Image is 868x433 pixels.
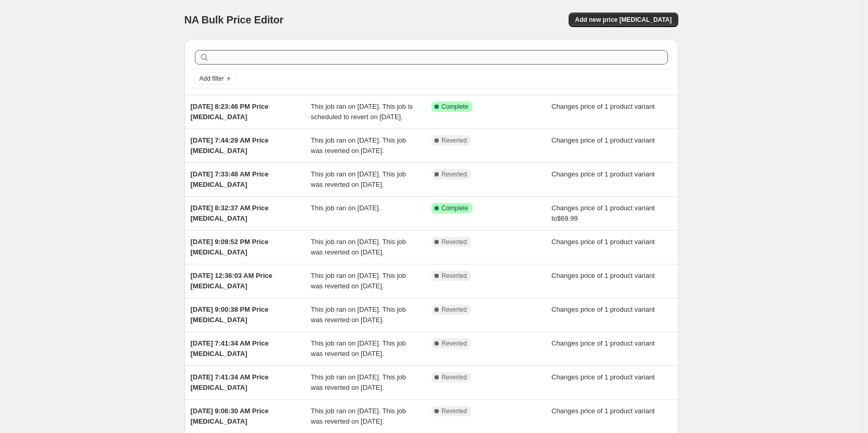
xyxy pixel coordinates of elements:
[551,339,655,347] span: Changes price of 1 product variant
[557,214,578,222] span: $69.99
[442,305,467,314] span: Reverted
[311,373,406,391] span: This job ran on [DATE]. This job was reverted on [DATE].
[191,238,269,256] span: [DATE] 9:09:52 PM Price [MEDICAL_DATA]
[569,12,678,27] button: Add new price [MEDICAL_DATA]
[311,238,406,256] span: This job ran on [DATE]. This job was reverted on [DATE].
[191,170,269,188] span: [DATE] 7:33:48 AM Price [MEDICAL_DATA]
[551,204,655,222] span: Changes price of 1 product variant to
[442,136,467,145] span: Reverted
[551,170,655,178] span: Changes price of 1 product variant
[442,407,467,415] span: Reverted
[442,272,467,280] span: Reverted
[191,204,269,222] span: [DATE] 8:32:37 AM Price [MEDICAL_DATA]
[311,272,406,290] span: This job ran on [DATE]. This job was reverted on [DATE].
[195,72,236,85] button: Add filter
[311,407,406,425] span: This job ran on [DATE]. This job was reverted on [DATE].
[311,170,406,188] span: This job ran on [DATE]. This job was reverted on [DATE].
[200,74,224,83] span: Add filter
[311,103,413,121] span: This job ran on [DATE]. This job is scheduled to revert on [DATE].
[311,305,406,324] span: This job ran on [DATE]. This job was reverted on [DATE].
[551,373,655,381] span: Changes price of 1 product variant
[442,204,468,212] span: Complete
[442,103,468,111] span: Complete
[442,170,467,179] span: Reverted
[191,103,269,121] span: [DATE] 8:23:46 PM Price [MEDICAL_DATA]
[185,14,284,26] span: NA Bulk Price Editor
[551,136,655,144] span: Changes price of 1 product variant
[551,305,655,313] span: Changes price of 1 product variant
[575,16,672,24] span: Add new price [MEDICAL_DATA]
[442,373,467,381] span: Reverted
[191,407,269,425] span: [DATE] 9:06:30 AM Price [MEDICAL_DATA]
[311,204,380,212] span: This job ran on [DATE].
[191,339,269,358] span: [DATE] 7:41:34 AM Price [MEDICAL_DATA]
[191,373,269,391] span: [DATE] 7:41:34 AM Price [MEDICAL_DATA]
[551,238,655,246] span: Changes price of 1 product variant
[551,407,655,415] span: Changes price of 1 product variant
[191,272,273,290] span: [DATE] 12:36:03 AM Price [MEDICAL_DATA]
[442,339,467,348] span: Reverted
[551,103,655,110] span: Changes price of 1 product variant
[442,238,467,246] span: Reverted
[311,136,406,155] span: This job ran on [DATE]. This job was reverted on [DATE].
[311,339,406,358] span: This job ran on [DATE]. This job was reverted on [DATE].
[191,305,269,324] span: [DATE] 9:00:38 PM Price [MEDICAL_DATA]
[551,272,655,279] span: Changes price of 1 product variant
[191,136,269,155] span: [DATE] 7:44:29 AM Price [MEDICAL_DATA]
